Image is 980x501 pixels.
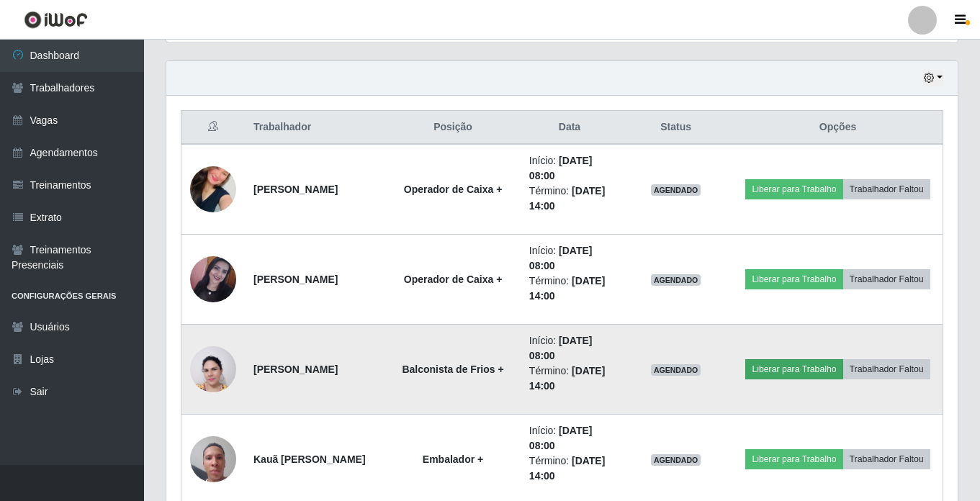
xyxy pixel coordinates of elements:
[529,184,610,214] li: Término:
[529,423,610,453] li: Início:
[24,11,88,29] img: CoreUI Logo
[190,338,236,400] img: 1733236843122.jpeg
[843,359,930,379] button: Trabalhador Faltou
[402,364,503,375] strong: Balconista de Frios +
[529,155,593,181] time: [DATE] 08:00
[745,359,842,379] button: Liberar para Trabalho
[529,453,610,484] li: Término:
[190,256,236,302] img: 1752499690681.jpeg
[253,453,366,465] strong: Kauã [PERSON_NAME]
[651,184,701,196] span: AGENDADO
[521,111,619,145] th: Data
[843,179,930,199] button: Trabalhador Faltou
[245,111,385,145] th: Trabalhador
[529,245,593,271] time: [DATE] 08:00
[404,274,503,285] strong: Operador de Caixa +
[651,364,701,376] span: AGENDADO
[529,335,593,361] time: [DATE] 08:00
[529,364,610,394] li: Término:
[745,449,842,469] button: Liberar para Trabalho
[651,454,701,466] span: AGENDADO
[253,274,338,285] strong: [PERSON_NAME]
[529,425,593,451] time: [DATE] 08:00
[843,269,930,289] button: Trabalhador Faltou
[423,453,483,465] strong: Embalador +
[253,184,338,195] strong: [PERSON_NAME]
[385,111,521,145] th: Posição
[745,269,842,289] button: Liberar para Trabalho
[651,274,701,286] span: AGENDADO
[404,184,503,195] strong: Operador de Caixa +
[190,428,236,489] img: 1751915623822.jpeg
[529,243,610,274] li: Início:
[745,179,842,199] button: Liberar para Trabalho
[619,111,733,145] th: Status
[529,274,610,304] li: Término:
[253,364,338,375] strong: [PERSON_NAME]
[190,148,236,230] img: 1693675362936.jpeg
[529,333,610,364] li: Início:
[733,111,943,145] th: Opções
[529,153,610,184] li: Início:
[843,449,930,469] button: Trabalhador Faltou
